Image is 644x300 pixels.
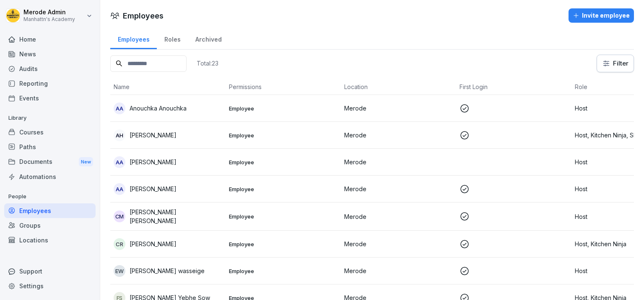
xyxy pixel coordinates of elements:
[341,79,456,95] th: Location
[130,266,205,275] p: [PERSON_NAME] wasseige
[569,8,634,23] button: Invite employee
[114,129,125,141] div: AH
[4,154,96,170] div: Documents
[456,79,571,95] th: First Login
[229,158,338,166] p: Employee
[4,139,96,154] a: Paths
[226,79,341,95] th: Permissions
[4,125,96,139] a: Courses
[344,212,453,221] p: Merode
[344,104,453,113] p: Merode
[229,185,338,193] p: Employee
[4,47,96,61] a: News
[110,79,226,95] th: Name
[4,203,96,218] a: Employees
[4,233,96,247] a: Locations
[114,183,125,195] div: AA
[197,59,218,67] p: Total: 23
[157,28,188,49] a: Roles
[344,184,453,193] p: Merode
[4,91,96,105] a: Events
[4,264,96,279] div: Support
[110,28,157,49] a: Employees
[114,211,125,222] div: CM
[597,55,634,72] button: Filter
[344,239,453,248] p: Merode
[4,32,96,47] a: Home
[114,156,125,168] div: AA
[79,157,93,167] div: New
[4,61,96,76] a: Audits
[573,11,630,20] div: Invite employee
[23,9,75,16] p: Merode Admin
[4,218,96,233] a: Groups
[130,158,177,166] p: [PERSON_NAME]
[114,265,125,277] div: Ew
[229,267,338,275] p: Employee
[344,158,453,166] p: Merode
[4,111,96,125] p: Library
[602,59,628,68] div: Filter
[344,131,453,139] p: Merode
[4,76,96,91] a: Reporting
[114,103,125,114] div: AA
[4,169,96,184] a: Automations
[229,132,338,139] p: Employee
[188,28,229,49] a: Archived
[4,190,96,203] p: People
[229,105,338,112] p: Employee
[114,238,125,250] div: CR
[130,239,177,248] p: [PERSON_NAME]
[229,213,338,220] p: Employee
[130,208,222,225] p: [PERSON_NAME] [PERSON_NAME]
[4,154,96,170] a: DocumentsNew
[123,10,164,21] h1: Employees
[4,279,96,293] a: Settings
[229,240,338,248] p: Employee
[23,16,75,22] p: Manhattn's Academy
[130,184,177,193] p: [PERSON_NAME]
[344,266,453,275] p: Merode
[130,104,187,113] p: Anouchka Anouchka
[130,131,177,139] p: [PERSON_NAME]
